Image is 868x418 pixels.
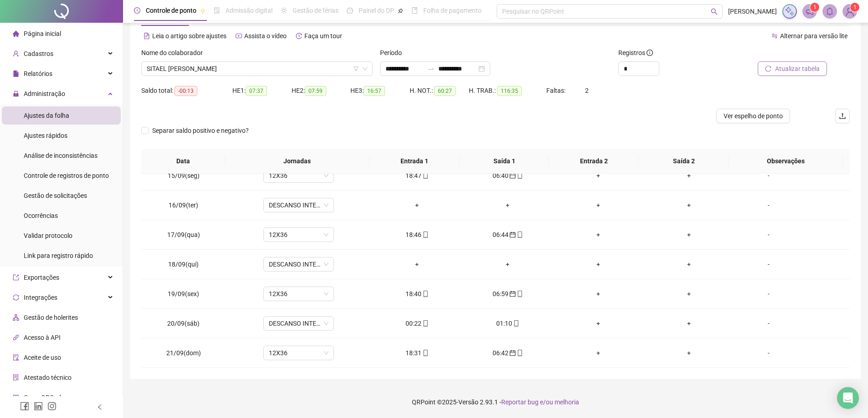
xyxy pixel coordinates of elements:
[549,149,639,174] th: Entrada 2
[742,230,796,240] div: -
[853,4,857,10] span: 1
[459,149,549,174] th: Saída 1
[742,259,796,269] div: -
[362,66,368,71] span: down
[13,50,19,57] span: user-add
[470,259,546,269] div: +
[516,232,523,238] span: mobile
[826,7,834,15] span: bell
[765,65,771,72] span: reload
[97,404,103,410] span: left
[304,32,342,40] span: Faça um tour
[651,171,727,181] div: +
[742,289,796,299] div: -
[141,86,232,96] div: Saldo total:
[149,126,252,136] span: Separar saldo positivo e negativo?
[141,48,209,58] label: Nome do colaborador
[470,171,546,181] div: 06:40
[546,87,567,94] span: Faltas:
[560,259,637,269] div: +
[560,230,637,240] div: +
[47,402,56,411] span: instagram
[651,318,727,328] div: +
[214,7,220,14] span: file-done
[501,398,579,406] span: Reportar bug e/ou melhoria
[398,8,403,14] span: pushpin
[296,33,302,39] span: history
[410,86,469,96] div: H. NOT.:
[379,171,455,181] div: 18:47
[516,350,523,356] span: mobile
[411,7,418,14] span: book
[168,172,200,179] span: 15/09(seg)
[24,132,67,139] span: Ajustes rápidos
[785,6,795,16] img: sparkle-icon.fc2bf0ac1784a2077858766a79e2daf3.svg
[434,86,456,96] span: 60:27
[24,354,61,361] span: Aceite de uso
[458,398,478,406] span: Versão
[651,200,727,210] div: +
[350,86,410,96] div: HE 3:
[618,48,653,58] span: Registros
[13,274,19,281] span: export
[232,86,292,96] div: HE 1:
[152,32,226,40] span: Leia o artigo sobre ajustes
[24,394,64,401] span: Gerar QRCode
[269,169,329,182] span: 12X36
[13,394,19,401] span: qrcode
[379,289,455,299] div: 18:40
[813,4,817,10] span: 1
[470,200,546,210] div: +
[169,201,198,209] span: 16/09(ter)
[24,90,65,97] span: Administração
[780,32,847,40] span: Alternar para versão lite
[742,200,796,210] div: -
[379,259,455,269] div: +
[353,66,359,71] span: filter
[246,86,267,96] span: 07:37
[639,149,729,174] th: Saída 2
[497,86,522,96] span: 116:35
[516,291,523,297] span: mobile
[560,348,637,358] div: +
[651,289,727,299] div: +
[421,291,429,297] span: mobile
[146,7,196,14] span: Controle de ponto
[20,402,29,411] span: facebook
[13,71,19,77] span: file
[423,7,482,14] span: Folha de pagamento
[269,257,329,271] span: DESCANSO INTER-JORNADA
[200,8,205,14] span: pushpin
[34,402,43,411] span: linkedin
[305,86,326,96] span: 07:59
[13,334,19,341] span: api
[167,231,200,238] span: 17/09(qua)
[292,86,351,96] div: HE 2:
[147,62,367,76] span: SITAEL CHAVAHIAH DOS SANTOS
[469,86,546,96] div: H. TRAB.:
[24,374,72,381] span: Atestado técnico
[13,354,19,361] span: audit
[24,152,98,159] span: Análise de inconsistências
[347,7,353,14] span: dashboard
[560,171,637,181] div: +
[269,317,329,330] span: DESCANSO INTER-JORNADA
[421,232,429,238] span: mobile
[269,198,329,212] span: DESCANSO INTER-JORNADA
[24,212,58,219] span: Ocorrências
[810,3,819,12] sup: 1
[24,70,52,77] span: Relatórios
[421,320,429,327] span: mobile
[168,290,199,297] span: 19/09(sex)
[850,3,859,12] sup: Atualize o seu contato no menu Meus Dados
[293,7,339,14] span: Gestão de férias
[508,350,516,356] span: calendar
[24,274,59,281] span: Exportações
[560,318,637,328] div: +
[728,6,777,16] span: [PERSON_NAME]
[24,334,61,341] span: Acesso à API
[13,91,19,97] span: lock
[24,232,72,239] span: Validar protocolo
[843,5,857,18] img: 59777
[134,7,140,14] span: clock-circle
